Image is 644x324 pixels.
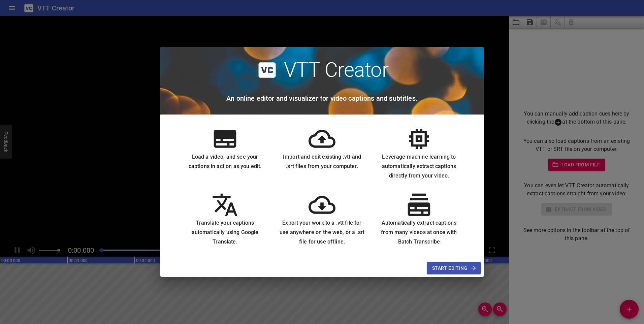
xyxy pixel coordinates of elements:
h2: VTT Creator [284,58,389,82]
span: Start Editing [432,264,476,272]
h6: Export your work to a .vtt file for use anywhere on the web, or a .srt file for use offline. [279,218,365,247]
h6: Automatically extract captions from many videos at once with Batch Transcribe [376,218,462,247]
h6: Translate your captions automatically using Google Translate. [182,218,268,247]
h6: An online editor and visualizer for video captions and subtitles. [226,93,418,104]
h6: Load a video, and see your captions in action as you edit. [182,152,268,171]
h6: Leverage machine learning to automatically extract captions directly from your video. [376,152,462,181]
h6: Import and edit existing .vtt and .srt files from your computer. [279,152,365,171]
button: Start Editing [427,262,481,274]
